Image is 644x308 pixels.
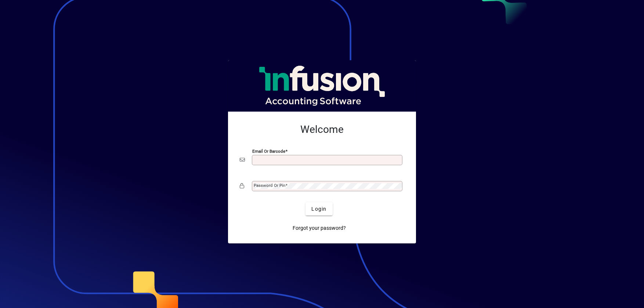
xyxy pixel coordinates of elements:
h2: Welcome [240,123,404,136]
mat-label: Email or Barcode [252,149,285,154]
mat-label: Password or Pin [254,183,285,188]
span: Login [311,205,326,213]
span: Forgot your password? [293,224,346,232]
button: Login [305,202,332,215]
a: Forgot your password? [290,221,349,235]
